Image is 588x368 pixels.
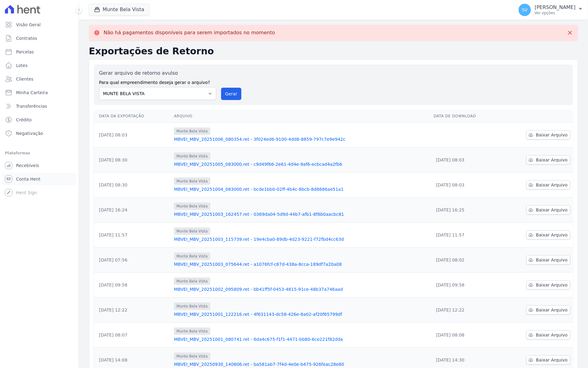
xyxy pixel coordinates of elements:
[174,286,429,292] a: MBVEI_MBV_20251002_095809.ret - bb41ff5f-0453-4815-91ce-48b37a746aad
[431,198,501,223] td: [DATE] 16:25
[174,236,429,242] a: MBVEI_MBV_20251003_115739.ret - 19e4cba0-89db-4d23-9221-f72fbd4cc63d
[431,110,501,123] th: Data de Download
[221,88,241,100] button: Gerar
[2,159,76,172] a: Recebíveis
[431,323,501,348] td: [DATE] 08:08
[526,280,570,290] a: Baixar Arquivo
[174,203,210,210] span: Munte Bela Vista
[522,8,528,12] span: SV
[526,155,570,165] a: Baixar Arquivo
[431,298,501,323] td: [DATE] 12:22
[535,4,576,10] p: [PERSON_NAME]
[526,205,570,215] a: Baixar Arquivo
[174,161,429,167] a: MBVEI_MBV_20251005_083000.ret - c9d49f66-2e61-4d4e-9af6-ecbcad4a2fb6
[174,211,429,217] a: MBVEI_MBV_20251003_162457.ret - 0369da04-5d9d-44b7-afb1-8f8b0aacbc81
[94,273,171,298] td: [DATE] 09:58
[2,127,76,140] a: Negativação
[16,49,34,55] span: Parcelas
[16,62,28,69] span: Lotes
[174,361,429,367] a: MBVEI_MBV_20250930_140806.ret - ba581ab7-7f4d-4e0e-b475-926feac28e80
[174,261,429,267] a: MBVEI_MBV_20251003_075644.ret - a1076fcf-c87d-438a-8cca-189df7a20a08
[536,332,568,338] span: Baixar Arquivo
[94,148,171,173] td: [DATE] 08:30
[104,30,275,36] p: Não há pagamentos disponíveis para serem importados no momento
[94,110,171,123] th: Data da Exportação
[16,162,39,169] span: Recebíveis
[514,1,588,19] button: SV [PERSON_NAME] Ver opções
[526,305,570,315] a: Baixar Arquivo
[536,282,568,288] span: Baixar Arquivo
[99,77,216,86] label: Para qual empreendimento deseja gerar o arquivo?
[174,336,429,342] a: MBVEI_MBV_20251001_080741.ret - 6da4c675-f1f1-4471-bb80-6ce221f82dda
[431,223,501,248] td: [DATE] 11:57
[536,207,568,213] span: Baixar Arquivo
[16,35,37,41] span: Contratos
[174,303,210,310] span: Munte Bela Vista
[16,103,47,109] span: Transferências
[536,132,568,138] span: Baixar Arquivo
[99,69,216,77] label: Gerar arquivo de retorno avulso
[526,230,570,240] a: Baixar Arquivo
[526,355,570,365] a: Baixar Arquivo
[94,173,171,198] td: [DATE] 08:30
[2,46,76,58] a: Parcelas
[536,307,568,313] span: Baixar Arquivo
[94,223,171,248] td: [DATE] 11:57
[16,22,41,28] span: Visão Geral
[431,173,501,198] td: [DATE] 08:03
[174,178,210,185] span: Munte Bela Vista
[526,255,570,265] a: Baixar Arquivo
[16,130,43,136] span: Negativação
[535,10,576,15] p: Ver opções
[536,157,568,163] span: Baixar Arquivo
[2,73,76,85] a: Clientes
[526,180,570,190] a: Baixar Arquivo
[94,248,171,273] td: [DATE] 07:56
[94,323,171,348] td: [DATE] 08:07
[174,278,210,285] span: Munte Bela Vista
[526,130,570,140] a: Baixar Arquivo
[94,123,171,148] td: [DATE] 08:03
[89,46,578,57] h2: Exportações de Retorno
[94,198,171,223] td: [DATE] 16:24
[5,149,74,157] div: Plataformas
[174,153,210,160] span: Munte Bela Vista
[94,298,171,323] td: [DATE] 12:22
[2,100,76,112] a: Transferências
[2,32,76,44] a: Contratos
[2,114,76,126] a: Crédito
[536,232,568,238] span: Baixar Arquivo
[2,19,76,31] a: Visão Geral
[16,176,40,182] span: Conta Hent
[536,182,568,188] span: Baixar Arquivo
[2,86,76,99] a: Minha Carteira
[171,110,431,123] th: Arquivo
[2,59,76,72] a: Lotes
[174,228,210,235] span: Munte Bela Vista
[16,117,32,123] span: Crédito
[536,257,568,263] span: Baixar Arquivo
[16,76,33,82] span: Clientes
[16,90,48,96] span: Minha Carteira
[526,330,570,340] a: Baixar Arquivo
[174,136,429,142] a: MBVEI_MBV_20251006_080354.ret - 3f024ed6-9100-4dd8-8859-797c7e9e942c
[536,357,568,363] span: Baixar Arquivo
[174,186,429,192] a: MBVEI_MBV_20251004_083000.ret - bcde1bb0-02ff-4b4c-8bcb-8d8686ae51a1
[174,353,210,360] span: Munte Bela Vista
[174,128,210,135] span: Munte Bela Vista
[431,273,501,298] td: [DATE] 09:58
[174,311,429,317] a: MBVEI_MBV_20251001_122216.ret - 4f631143-dc58-426e-8a02-af20f65799df
[174,253,210,260] span: Munte Bela Vista
[89,4,150,15] button: Munte Bela Vista
[431,148,501,173] td: [DATE] 08:03
[431,248,501,273] td: [DATE] 08:02
[174,328,210,335] span: Munte Bela Vista
[2,173,76,185] a: Conta Hent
